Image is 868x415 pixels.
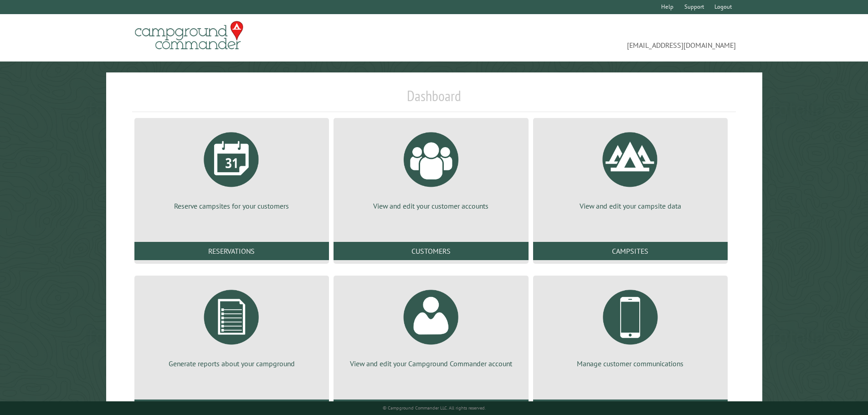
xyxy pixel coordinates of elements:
[544,359,717,369] p: Manage customer communications
[344,359,517,369] p: View and edit your Campground Commander account
[132,18,246,53] img: Campground Commander
[132,87,736,112] h1: Dashboard
[544,283,717,369] a: Manage customer communications
[544,125,717,211] a: View and edit your campsite data
[344,201,517,211] p: View and edit your customer accounts
[334,242,528,260] a: Customers
[145,283,318,369] a: Generate reports about your campground
[145,359,318,369] p: Generate reports about your campground
[145,125,318,211] a: Reserve campsites for your customers
[344,283,517,369] a: View and edit your Campground Commander account
[533,242,728,260] a: Campsites
[145,201,318,211] p: Reserve campsites for your customers
[383,405,486,411] small: © Campground Commander LLC. All rights reserved.
[344,125,517,211] a: View and edit your customer accounts
[434,25,736,51] span: [EMAIL_ADDRESS][DOMAIN_NAME]
[544,201,717,211] p: View and edit your campsite data
[134,242,329,260] a: Reservations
